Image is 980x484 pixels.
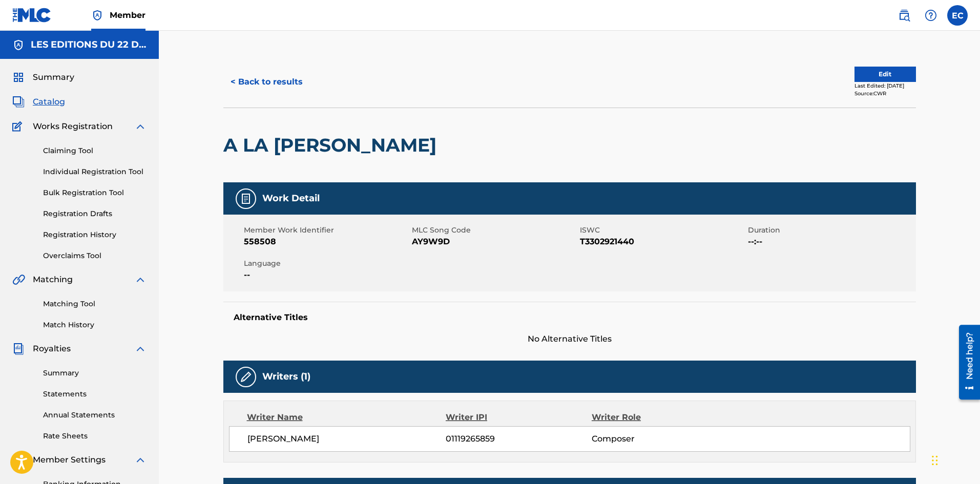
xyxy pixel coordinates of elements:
iframe: Chat Widget [929,435,980,484]
a: Registration Drafts [43,208,147,219]
img: Matching [12,273,25,286]
div: Writer Name [247,411,446,424]
img: Royalties [12,343,25,355]
img: Writers [240,371,252,383]
a: Individual Registration Tool [43,166,147,177]
span: 01119265859 [446,433,591,445]
button: Edit [854,67,916,82]
div: Writer Role [592,411,724,424]
img: search [898,9,910,22]
span: --:-- [748,236,913,248]
span: T3302921440 [580,236,745,248]
img: help [925,9,937,22]
img: expand [134,273,147,286]
img: Works Registration [12,120,26,133]
span: Summary [33,71,74,83]
img: expand [134,343,147,355]
a: Annual Statements [43,410,147,420]
span: [PERSON_NAME] [247,433,446,445]
button: < Back to results [223,69,310,95]
a: Bulk Registration Tool [43,187,147,198]
div: Last Edited: [DATE] [854,82,916,90]
img: Work Detail [240,193,252,205]
span: Composer [592,433,724,445]
a: Public Search [894,5,914,26]
a: Claiming Tool [43,145,147,156]
h5: Work Detail [262,193,320,204]
span: Member Work Identifier [244,225,409,236]
h5: Writers (1) [262,371,310,383]
a: Statements [43,389,147,399]
div: User Menu [947,5,968,26]
span: -- [244,269,409,281]
img: Accounts [12,39,25,51]
span: MLC Song Code [412,225,577,236]
span: Member [110,9,145,21]
img: Catalog [12,96,25,108]
iframe: Resource Center [951,321,980,404]
span: Royalties [33,343,71,355]
img: expand [134,120,147,133]
span: Catalog [33,96,65,108]
div: Writer IPI [446,411,592,424]
div: Glisser [932,445,938,476]
a: Match History [43,320,147,330]
a: Summary [43,368,147,378]
span: Member Settings [33,454,106,466]
img: Member Settings [12,454,25,466]
img: MLC Logo [12,8,52,23]
a: Matching Tool [43,299,147,309]
span: 558508 [244,236,409,248]
span: Duration [748,225,913,236]
div: Widget de chat [929,435,980,484]
span: Works Registration [33,120,113,133]
span: ISWC [580,225,745,236]
h5: Alternative Titles [234,312,906,323]
img: Top Rightsholder [91,9,103,22]
a: Overclaims Tool [43,250,147,261]
span: AY9W9D [412,236,577,248]
a: CatalogCatalog [12,96,65,108]
h5: LES EDITIONS DU 22 DECEMBRE [31,39,147,51]
a: SummarySummary [12,71,74,83]
span: Language [244,258,409,269]
div: Help [921,5,941,26]
span: No Alternative Titles [223,333,916,345]
div: Source: CWR [854,90,916,97]
img: Summary [12,71,25,83]
span: Matching [33,273,73,286]
a: Registration History [43,229,147,240]
h2: A LA [PERSON_NAME] [223,134,442,157]
a: Rate Sheets [43,431,147,441]
img: expand [134,454,147,466]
